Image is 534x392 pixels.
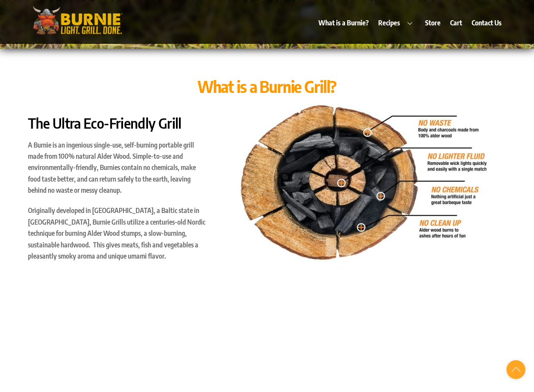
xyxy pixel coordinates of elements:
[198,76,337,96] span: What is a Burnie Grill?
[28,205,208,262] p: Originally developed in [GEOGRAPHIC_DATA], a Baltic state in [GEOGRAPHIC_DATA], Burnie Grills uti...
[28,4,127,37] img: burniegrill.com-logo-high-res-2020110_500px
[374,13,420,33] a: Recipes
[468,13,506,33] a: Contact Us
[237,104,488,266] img: burniegrill.com-burnie_info-full
[28,139,208,196] p: A Burnie is an ingenious single-use, self-burning portable grill made from 100% natural Alder Woo...
[28,114,208,133] h2: The Ultra Eco-Friendly Grill
[28,25,127,39] a: Burnie Grill
[421,13,444,33] a: Store
[314,13,373,33] a: What is a Burnie?
[446,13,466,33] a: Cart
